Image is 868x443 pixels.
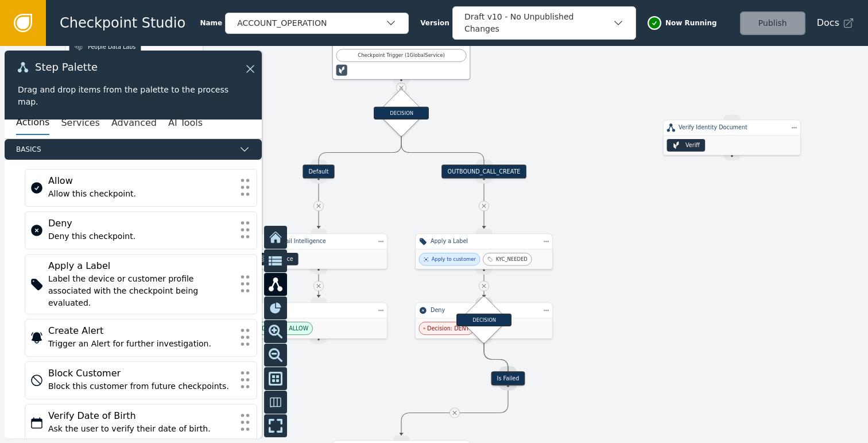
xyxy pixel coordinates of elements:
div: Allow this checkpoint. [48,188,234,200]
span: Now Running [665,18,717,28]
div: Block Customer [48,367,234,380]
span: Docs [817,16,839,30]
div: Draft v10 - No Unpublished Changes [464,11,613,35]
span: Version [420,18,449,28]
div: Is Failed [491,372,525,386]
div: Drag and drop items from the palette to the process map. [18,84,249,108]
div: Checkpoint Trigger ( 1 Global Service ) [340,52,462,59]
div: Apply a Label [48,259,234,273]
div: Deny [48,217,234,230]
div: Block this customer from future checkpoints. [48,380,234,392]
div: Create Alert [48,324,234,338]
button: Advanced [111,111,157,135]
button: AI Tools [168,111,203,135]
button: Draft v10 - No Unpublished Changes [452,6,636,40]
div: KYC_NEEDED [496,256,528,263]
a: Docs [817,16,854,30]
div: Verify Date of Birth [48,409,234,423]
button: Actions [16,111,49,135]
span: Checkpoint Studio [60,13,185,33]
div: OUTBOUND_CALL_CREATE [441,165,526,179]
span: Basics [16,144,234,155]
div: People Data Labs [88,43,135,51]
div: Apply to customer [432,256,476,263]
div: Deny [431,306,537,314]
span: Name [200,18,222,28]
div: Veriff [685,141,700,149]
div: DECISION [374,106,429,119]
div: Verify Identity Document [679,124,785,132]
div: Trigger an Alert for further investigation. [48,338,234,350]
div: Label the device or customer profile associated with the checkpoint being evaluated. [48,273,234,309]
div: DECISION [456,313,511,326]
div: Deduce [272,255,293,263]
button: ACCOUNT_OPERATION [225,13,409,34]
div: Apply a Label [431,237,537,245]
button: Services [61,111,99,135]
div: ACCOUNT_OPERATION [237,17,385,29]
div: Get Email Intelligence [265,237,372,245]
span: Step Palette [35,62,98,72]
div: Allow [48,174,234,188]
div: Ask the user to verify their date of birth. [48,423,234,435]
div: Deny this checkpoint. [48,230,234,242]
span: Decision: ALLOW [262,324,308,332]
span: Decision: DENY [427,324,470,332]
div: Allow [265,306,372,314]
div: Default [303,165,334,179]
